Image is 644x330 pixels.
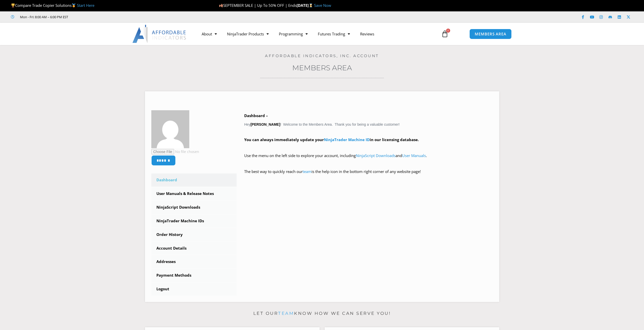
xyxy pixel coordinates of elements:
a: 0 [434,27,456,41]
nav: Account pages [151,173,237,296]
a: Reviews [355,28,379,40]
img: 🏆 [11,4,15,7]
a: User Manuals [402,153,426,158]
a: Order History [151,228,237,241]
a: NinjaTrader Machine ID [324,137,370,142]
img: 🍂 [219,4,223,7]
a: Dashboard [151,173,237,187]
div: Hey ! Welcome to the Members Area. Thank you for being a valuable customer! [244,112,493,182]
p: Let our know how we can serve you! [145,310,499,318]
span: Compare Trade Copier Solutions [11,3,94,8]
a: Logout [151,282,237,296]
a: Save Now [314,3,331,8]
img: 🥇 [72,4,76,7]
a: NinjaTrader Machine IDs [151,214,237,228]
a: NinjaScript Downloads [151,201,237,214]
a: MEMBERS AREA [469,29,512,39]
p: The best way to quickly reach our is the help icon in the bottom right corner of any website page! [244,168,493,182]
strong: [PERSON_NAME] [251,122,280,126]
a: Account Details [151,242,237,255]
a: Programming [274,28,313,40]
a: Addresses [151,255,237,268]
img: 31147a1f6e966b871b35ea9f47b67a799fe10ccb93a9dfa06c22962b5b9b1e2e [151,110,189,148]
span: SEPTEMBER SALE | Up To 50% OFF | Ends [219,3,297,8]
a: NinjaScript Downloads [356,153,396,158]
img: ⌛ [309,4,313,7]
a: Members Area [292,63,352,72]
b: Dashboard – [244,113,268,118]
a: team [278,311,294,316]
a: NinjaTrader Products [222,28,274,40]
img: LogoAI | Affordable Indicators – NinjaTrader [132,25,187,43]
a: User Manuals & Release Notes [151,187,237,200]
strong: [DATE] [297,3,314,8]
span: MEMBERS AREA [475,32,506,36]
a: Affordable Indicators, Inc. Account [265,53,379,58]
span: 0 [446,29,450,33]
a: About [197,28,222,40]
a: team [303,169,311,174]
nav: Menu [197,28,435,40]
a: Start Here [77,3,94,8]
p: Use the menu on the left side to explore your account, including and . [244,152,493,166]
a: Payment Methods [151,269,237,282]
span: Mon - Fri: 8:00 AM – 6:00 PM EST [19,14,68,20]
iframe: Customer reviews powered by Trustpilot [75,14,151,19]
a: Futures Trading [313,28,355,40]
strong: You can always immediately update your in our licensing database. [244,137,419,142]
